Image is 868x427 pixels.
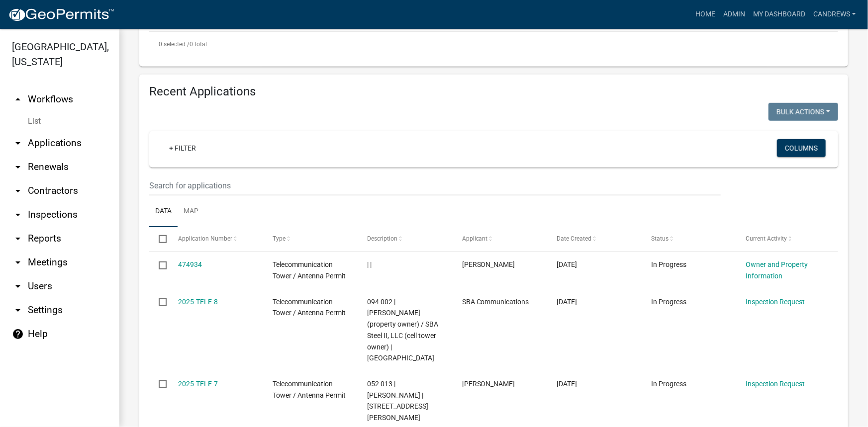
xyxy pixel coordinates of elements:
span: 09/08/2025 [557,260,577,268]
i: arrow_drop_down [12,209,24,221]
datatable-header-cell: Date Created [547,227,642,251]
i: arrow_drop_down [12,304,24,316]
span: 07/14/2025 [557,380,577,388]
button: Bulk Actions [769,103,838,121]
span: 052 013 | WOOTEN JOSEPH E | 636 GRAY RD [367,380,428,422]
span: In Progress [651,380,686,388]
span: 094 002 | EMBRY TERRELL J (property owner) / SBA Steel II, LLC (cell tower owner) | NEW PHOENIX RD [367,298,438,362]
span: In Progress [651,260,686,268]
datatable-header-cell: Description [358,227,452,251]
span: 0 selected / [159,41,190,48]
i: arrow_drop_down [12,137,24,149]
a: + Filter [161,139,204,157]
a: Inspection Request [746,298,805,306]
a: 474934 [178,260,202,268]
a: Inspection Request [746,380,805,388]
input: Search for applications [149,175,721,196]
a: My Dashboard [749,5,809,24]
i: arrow_drop_down [12,161,24,173]
datatable-header-cell: Type [263,227,358,251]
span: Application Number [178,235,232,242]
datatable-header-cell: Application Number [168,227,263,251]
h4: Recent Applications [149,85,838,99]
a: Map [178,196,204,228]
span: Status [651,235,669,242]
a: Home [691,5,719,24]
a: 2025-TELE-8 [178,298,218,306]
i: arrow_drop_down [12,256,24,268]
span: Blake Sailors [462,380,515,388]
a: Data [149,196,178,228]
datatable-header-cell: Select [149,227,168,251]
datatable-header-cell: Status [642,227,736,251]
span: Max Patterson [462,260,515,268]
a: Owner and Property Information [746,260,808,280]
span: SBA Communications [462,298,529,306]
datatable-header-cell: Applicant [453,227,547,251]
i: arrow_drop_down [12,233,24,245]
span: Date Created [557,235,591,242]
span: Current Activity [746,235,787,242]
span: Applicant [462,235,488,242]
span: Telecommunication Tower / Antenna Permit [273,380,346,399]
span: In Progress [651,298,686,306]
datatable-header-cell: Current Activity [737,227,831,251]
i: arrow_drop_down [12,280,24,292]
a: candrews [809,5,860,24]
a: 2025-TELE-7 [178,380,218,388]
span: Telecommunication Tower / Antenna Permit [273,260,346,280]
span: Type [273,235,286,242]
div: 0 total [149,32,838,57]
span: | | [367,260,372,268]
span: Description [367,235,397,242]
i: arrow_drop_down [12,185,24,197]
i: help [12,328,24,340]
a: Admin [719,5,749,24]
span: 07/21/2025 [557,298,577,306]
i: arrow_drop_up [12,93,24,105]
span: Telecommunication Tower / Antenna Permit [273,298,346,317]
button: Columns [777,139,826,157]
